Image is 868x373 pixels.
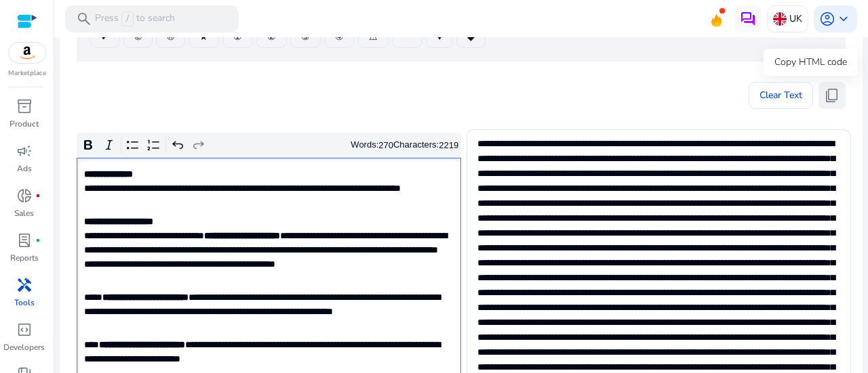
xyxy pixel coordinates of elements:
[9,43,45,63] img: amazon.svg
[90,26,120,48] button: ✔
[16,98,33,114] span: inventory_2
[439,140,458,150] label: 2219
[35,238,41,243] span: fiber_manual_record
[835,11,852,27] span: keyboard_arrow_down
[16,232,33,248] span: lab_profile
[16,188,33,204] span: donut_small
[749,82,813,109] button: Clear Text
[95,12,175,26] p: Press to search
[358,26,389,48] button: ⚠
[819,11,835,27] span: account_circle
[818,82,846,109] button: content_copy
[256,26,287,48] button: ②
[17,162,32,175] p: Ads
[290,26,321,48] button: ③
[77,133,461,158] div: Editor toolbar
[35,193,41,198] span: fiber_manual_record
[3,341,45,353] p: Developers
[121,12,134,26] span: /
[759,82,802,109] span: Clear Text
[76,11,92,27] span: search
[16,143,33,159] span: campaign
[426,26,453,48] button: ♥
[378,140,393,150] label: 270
[10,252,39,264] p: Reports
[9,118,39,130] p: Product
[189,26,219,48] button: ★
[324,26,355,48] button: ④
[123,26,153,48] button: ©
[456,26,486,48] button: ◆
[392,26,422,48] button: ™
[773,12,787,26] img: uk.svg
[789,7,802,30] p: UK
[8,68,46,79] p: Marketplace
[222,26,253,48] button: ①
[16,322,33,338] span: code_blocks
[16,277,33,293] span: handyman
[14,207,34,219] p: Sales
[156,26,185,48] button: ®
[764,49,858,76] div: Copy HTML code
[14,297,35,309] p: Tools
[824,87,840,104] span: content_copy
[351,137,458,154] div: Words: Characters:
